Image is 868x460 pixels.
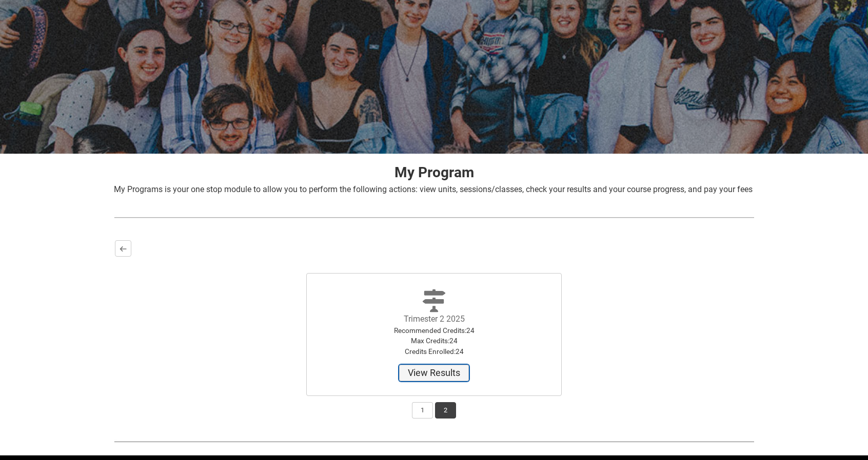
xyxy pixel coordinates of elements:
[114,184,753,194] span: My Programs is your one stop module to allow you to perform the following actions: view units, se...
[404,314,465,324] label: Trimester 2 2025
[114,436,754,447] img: REDU_GREY_LINE
[377,325,491,336] div: Recommended Credits : 24
[115,240,131,257] button: Back
[435,402,456,419] button: 2
[399,365,469,381] button: Trimester 2 2025Recommended Credits:24Max Credits:24Credits Enrolled:24
[377,346,491,357] div: Credits Enrolled : 24
[394,164,474,181] strong: My Program
[114,212,754,223] img: REDU_GREY_LINE
[377,336,491,346] div: Max Credits : 24
[412,402,433,419] button: 1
